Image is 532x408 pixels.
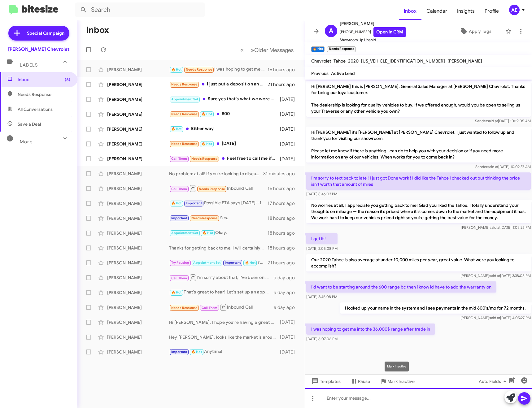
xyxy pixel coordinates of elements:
[509,5,520,15] div: AE
[75,2,205,17] input: Search
[8,26,69,41] a: Special Campaign
[448,26,502,37] button: Apply Tags
[247,44,297,56] button: Next
[186,67,212,72] span: Needs Response
[169,184,268,192] div: Inbound Call
[421,2,452,20] a: Calendar
[171,350,187,354] span: Important
[18,106,53,112] span: All Conversations
[107,319,169,325] div: [PERSON_NAME]
[107,185,169,192] div: [PERSON_NAME]
[202,112,212,116] span: 🔥 Hot
[279,111,300,117] div: [DATE]
[340,20,406,27] span: [PERSON_NAME]
[171,112,198,116] span: Needs Response
[107,260,169,266] div: [PERSON_NAME]
[171,276,187,280] span: Call Them
[8,46,69,52] div: [PERSON_NAME] Chevrolet
[18,76,70,83] span: Inbox
[348,58,359,64] span: 2020
[107,81,169,88] div: [PERSON_NAME]
[305,376,346,387] button: Templates
[169,96,279,103] div: Sure yes that's what we were trying to do. I don't think a 2026 would be in our budget maybe a 20...
[474,376,513,387] button: Auto Fields
[169,348,279,355] div: Anytime!
[237,44,247,56] button: Previous
[399,2,421,20] a: Inbox
[279,126,300,132] div: [DATE]
[171,290,182,294] span: 🔥 Hot
[169,200,268,207] div: Possible ETA says [DATE]--10/13/25. Although, we have seen them come sooner than expected.
[274,275,300,281] div: a day ago
[469,26,491,37] span: Apply Tags
[107,334,169,340] div: [PERSON_NAME]
[203,231,213,235] span: 🔥 Hot
[480,2,504,20] a: Profile
[254,47,294,54] span: Older Messages
[279,334,300,340] div: [DATE]
[169,245,268,251] div: Thanks for getting back to me. I will certainly keep an eye out as our inventory changes daily. W...
[171,231,198,235] span: Appointment Set
[107,156,169,162] div: [PERSON_NAME]
[358,376,370,387] span: Pause
[18,121,41,127] span: Save a Deal
[306,81,531,117] p: Hi [PERSON_NAME] this is [PERSON_NAME], General Sales Manager at [PERSON_NAME] Chevrolet. Thanks ...
[268,230,300,236] div: 18 hours ago
[169,171,263,177] div: No problem at all! If you're looking to discuss your Corvette Stingray, we can set up a phone or ...
[279,141,300,147] div: [DATE]
[268,67,300,73] div: 16 hours ago
[18,91,70,98] span: Needs Response
[169,155,279,162] div: Feel free to call me if you'd like I don't have time to come into the dealership
[306,192,337,196] span: [DATE] 8:46:03 PM
[489,315,500,320] span: said at
[475,164,531,169] span: Sender [DATE] 10:02:37 AM
[263,171,300,177] div: 31 minutes ago
[191,157,218,161] span: Needs Response
[171,201,182,205] span: 🔥 Hot
[279,156,300,162] div: [DATE]
[193,261,220,265] span: Appointment Set
[385,362,409,371] div: Mark Inactive
[169,334,279,340] div: Hey [PERSON_NAME], looks like the market is around 5-6k without seeing it.
[107,141,169,147] div: [PERSON_NAME]
[375,376,420,387] button: Mark Inactive
[171,82,198,86] span: Needs Response
[171,127,182,131] span: 🔥 Hot
[311,46,325,52] small: 🔥 Hot
[306,294,337,299] span: [DATE] 3:45:08 PM
[107,200,169,206] div: [PERSON_NAME]
[107,171,169,177] div: [PERSON_NAME]
[274,289,300,296] div: a day ago
[306,254,531,271] p: Our 2020 Tahoe is also average at under 10,000 miles per year, great value. What were you looking...
[186,201,202,205] span: Important
[171,157,187,161] span: Call Them
[334,58,346,64] span: Tahoe
[373,27,406,37] a: Open in CRM
[489,273,500,278] span: said at
[268,81,300,88] div: 21 hours ago
[279,319,300,325] div: [DATE]
[107,245,169,251] div: [PERSON_NAME]
[311,71,329,76] span: Previous
[169,229,268,237] div: Okay.
[487,119,498,123] span: said at
[387,376,415,387] span: Mark Inactive
[199,187,225,191] span: Needs Response
[274,304,300,310] div: a day ago
[171,306,198,310] span: Needs Response
[169,125,279,132] div: Either way
[169,303,274,311] div: Inbound Call
[490,225,500,230] span: said at
[311,58,331,64] span: Chevrolet
[452,2,480,20] a: Insights
[306,233,338,244] p: I get it !
[107,126,169,132] div: [PERSON_NAME]
[306,336,338,341] span: [DATE] 6:07:06 PM
[268,260,300,266] div: 21 hours ago
[65,76,70,83] span: (6)
[475,119,531,123] span: Sender [DATE] 10:19:05 AM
